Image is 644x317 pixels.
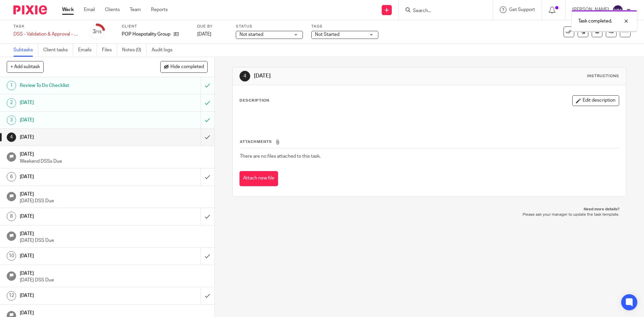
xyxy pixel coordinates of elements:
[7,61,44,72] button: + Add subtask
[20,277,208,283] p: [DATE] DSS Due
[20,268,208,277] h1: [DATE]
[20,198,208,204] p: [DATE] DSS Due
[7,98,16,108] div: 2
[239,207,619,212] p: Need more details?
[62,6,74,13] a: Work
[7,172,16,181] div: 6
[105,6,120,13] a: Clients
[197,32,211,37] span: [DATE]
[239,212,619,217] p: Please ask your manager to update the task template.
[578,18,612,24] p: Task completed.
[13,31,80,38] div: DSS - Validation & Approval - week 42
[122,44,147,57] a: Notes (0)
[84,6,95,13] a: Email
[43,44,73,57] a: Client tasks
[20,237,208,244] p: [DATE] DSS Due
[7,212,16,221] div: 8
[102,44,117,57] a: Files
[160,61,208,72] button: Hide completed
[7,81,16,90] div: 1
[20,81,136,91] h1: Review To Do Checklist
[20,189,208,198] h1: [DATE]
[13,5,47,14] img: Pixie
[13,44,38,57] a: Subtasks
[315,32,339,37] span: Not Started
[20,149,208,158] h1: [DATE]
[236,24,303,29] label: Status
[20,211,136,221] h1: [DATE]
[122,24,189,29] label: Client
[20,115,136,125] h1: [DATE]
[20,158,208,165] p: Weekend DSSs Due
[78,44,97,57] a: Emails
[612,5,623,15] img: svg%3E
[587,73,619,79] div: Instructions
[239,32,263,37] span: Not started
[20,132,136,142] h1: [DATE]
[96,30,102,34] small: /15
[20,251,136,261] h1: [DATE]
[239,98,269,103] p: Description
[311,24,378,29] label: Tags
[239,171,278,186] button: Attach new file
[240,154,321,159] span: There are no files attached to this task.
[20,229,208,237] h1: [DATE]
[13,31,80,38] div: DSS - Validation &amp; Approval - week 42
[93,28,102,36] div: 3
[7,291,16,301] div: 12
[20,172,136,182] h1: [DATE]
[170,64,204,70] span: Hide completed
[572,95,619,106] button: Edit description
[151,6,168,13] a: Reports
[20,98,136,108] h1: [DATE]
[240,140,272,144] span: Attachments
[7,115,16,125] div: 3
[197,24,227,29] label: Due by
[20,308,208,316] h1: [DATE]
[130,6,141,13] a: Team
[20,290,136,301] h1: [DATE]
[7,251,16,261] div: 10
[254,72,444,80] h1: [DATE]
[7,133,16,142] div: 4
[13,24,80,29] label: Task
[122,31,170,38] p: POP Hospotality Group
[239,71,250,82] div: 4
[152,44,177,57] a: Audit logs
